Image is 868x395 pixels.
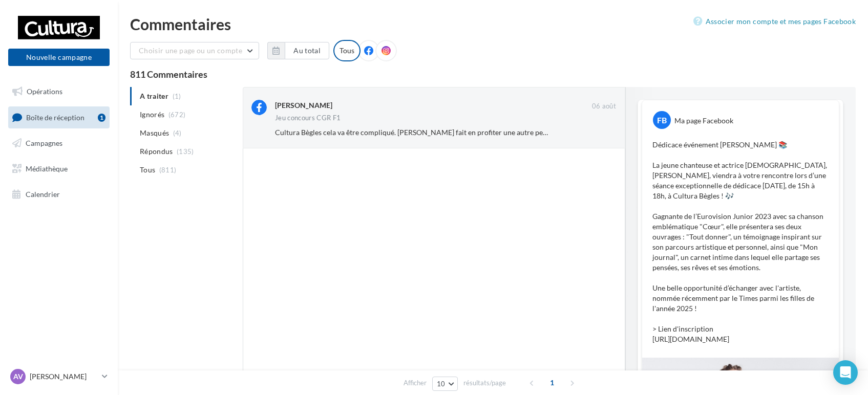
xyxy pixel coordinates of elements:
span: Opérations [27,87,62,96]
span: Répondus [140,146,173,157]
span: Calendrier [26,189,60,198]
span: Cultura Bègles cela va être compliqué. [PERSON_NAME] fait en profiter une autre personne. [275,128,566,137]
button: Choisir une page ou un compte [130,42,259,59]
div: FB [653,111,671,129]
span: Tous [140,165,155,175]
span: Choisir une page ou un compte [139,46,242,55]
div: 1 [98,114,105,122]
p: [PERSON_NAME] [30,371,98,382]
span: Boîte de réception [26,113,84,121]
span: 1 [544,375,560,391]
span: Médiathèque [26,164,68,173]
div: [PERSON_NAME] [275,100,332,111]
a: Calendrier [6,184,112,205]
span: (811) [159,166,177,174]
span: (135) [177,147,194,156]
button: Au total [267,42,329,59]
button: 10 [432,377,458,391]
span: Afficher [404,378,427,388]
span: Campagnes [26,139,62,147]
div: Jeu concours CGR F1 [275,115,341,121]
p: Dédicace événement [PERSON_NAME] 📚 La jeune chanteuse et actrice [DEMOGRAPHIC_DATA], [PERSON_NAME... [652,140,829,344]
span: (672) [168,111,186,119]
a: Boîte de réception1 [6,106,112,128]
a: Campagnes [6,133,112,154]
span: 06 août [592,102,616,111]
button: Nouvelle campagne [8,49,110,66]
div: 811 Commentaires [130,70,856,79]
span: (4) [173,129,182,137]
span: Masqués [140,128,169,138]
div: Open Intercom Messenger [833,360,858,385]
a: Opérations [6,81,112,102]
span: Ignorés [140,109,164,120]
div: Commentaires [130,16,856,32]
span: 10 [437,380,446,388]
a: AV [PERSON_NAME] [8,367,110,386]
a: Associer mon compte et mes pages Facebook [693,15,856,28]
div: Ma page Facebook [674,116,733,126]
div: Tous [333,40,361,61]
span: résultats/page [463,378,506,388]
button: Au total [285,42,329,59]
a: Médiathèque [6,158,112,180]
span: AV [13,371,23,382]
